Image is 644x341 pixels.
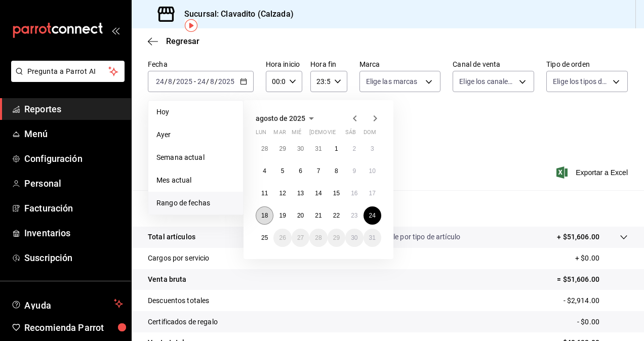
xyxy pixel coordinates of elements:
abbr: 15 de agosto de 2025 [333,190,340,197]
abbr: 29 de agosto de 2025 [333,234,340,241]
abbr: 18 de agosto de 2025 [261,212,268,219]
button: Pregunta a Parrot AI [11,61,125,82]
label: Tipo de orden [546,61,628,68]
button: 10 de agosto de 2025 [364,162,381,180]
input: -- [197,77,206,86]
label: Canal de venta [453,61,534,68]
button: 20 de agosto de 2025 [292,206,309,225]
abbr: sábado [345,129,356,140]
abbr: domingo [364,129,376,140]
button: 1 de agosto de 2025 [328,140,345,158]
p: + $0.00 [575,253,628,264]
span: / [173,77,176,86]
button: 12 de agosto de 2025 [273,184,291,202]
span: Semana actual [156,152,235,163]
span: / [215,77,218,86]
button: 2 de agosto de 2025 [345,140,363,158]
span: Pregunta a Parrot AI [27,66,109,77]
span: / [165,77,168,86]
abbr: 10 de agosto de 2025 [369,167,376,175]
abbr: 5 de agosto de 2025 [281,167,285,175]
button: 6 de agosto de 2025 [292,162,309,180]
label: Marca [359,61,441,68]
button: open_drawer_menu [111,26,119,34]
button: agosto de 2025 [256,112,317,124]
abbr: 28 de julio de 2025 [261,145,268,152]
abbr: 13 de agosto de 2025 [297,190,304,197]
button: 7 de agosto de 2025 [309,162,327,180]
span: Ayer [156,130,235,140]
button: 31 de julio de 2025 [309,140,327,158]
button: 5 de agosto de 2025 [273,162,291,180]
abbr: 11 de agosto de 2025 [261,190,268,197]
button: 15 de agosto de 2025 [328,184,345,202]
button: 19 de agosto de 2025 [273,206,291,225]
label: Fecha [148,61,254,68]
abbr: 14 de agosto de 2025 [315,190,321,197]
span: - [194,77,196,86]
button: 14 de agosto de 2025 [309,184,327,202]
abbr: viernes [328,129,336,140]
abbr: jueves [309,129,369,140]
input: -- [210,77,215,86]
span: Recomienda Parrot [24,321,123,334]
button: 24 de agosto de 2025 [364,206,381,225]
button: 30 de julio de 2025 [292,140,309,158]
abbr: 22 de agosto de 2025 [333,212,340,219]
button: 31 de agosto de 2025 [364,229,381,247]
span: agosto de 2025 [256,114,305,122]
button: 9 de agosto de 2025 [345,162,363,180]
span: Elige los canales de venta [459,76,515,87]
span: Regresar [166,36,199,46]
span: Suscripción [24,251,123,265]
abbr: 25 de agosto de 2025 [261,234,268,241]
label: Hora fin [310,61,347,68]
button: 23 de agosto de 2025 [345,206,363,225]
abbr: 30 de julio de 2025 [297,145,304,152]
span: Facturación [24,201,123,215]
button: 4 de agosto de 2025 [256,162,273,180]
button: 11 de agosto de 2025 [256,184,273,202]
span: Configuración [24,152,123,165]
img: Tooltip marker [185,19,197,32]
p: Total artículos [148,232,195,242]
span: / [206,77,209,86]
input: ---- [218,77,235,86]
abbr: 31 de agosto de 2025 [369,234,376,241]
span: Rango de fechas [156,198,235,208]
abbr: 2 de agosto de 2025 [352,145,356,152]
button: 25 de agosto de 2025 [256,229,273,247]
span: Mes actual [156,175,235,186]
p: = $51,606.00 [557,274,628,285]
abbr: 29 de julio de 2025 [279,145,286,152]
abbr: 28 de agosto de 2025 [315,234,321,241]
p: Cargos por servicio [148,253,210,264]
abbr: 20 de agosto de 2025 [297,212,304,219]
button: 22 de agosto de 2025 [328,206,345,225]
label: Hora inicio [266,61,302,68]
abbr: 9 de agosto de 2025 [352,167,356,175]
abbr: 19 de agosto de 2025 [279,212,286,219]
abbr: 16 de agosto de 2025 [351,190,357,197]
button: 18 de agosto de 2025 [256,206,273,225]
abbr: martes [273,129,286,140]
abbr: 12 de agosto de 2025 [279,190,286,197]
abbr: 30 de agosto de 2025 [351,234,357,241]
span: Menú [24,127,123,141]
p: Descuentos totales [148,295,209,306]
p: + $51,606.00 [557,232,599,242]
button: 28 de julio de 2025 [256,140,273,158]
span: Hoy [156,107,235,117]
abbr: 4 de agosto de 2025 [263,167,266,175]
p: Certificados de regalo [148,317,218,327]
button: 28 de agosto de 2025 [309,229,327,247]
abbr: 23 de agosto de 2025 [351,212,357,219]
abbr: 1 de agosto de 2025 [335,145,338,152]
input: ---- [176,77,193,86]
input: -- [168,77,173,86]
button: 26 de agosto de 2025 [273,229,291,247]
button: Exportar a Excel [558,166,628,179]
button: 8 de agosto de 2025 [328,162,345,180]
button: 13 de agosto de 2025 [292,184,309,202]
